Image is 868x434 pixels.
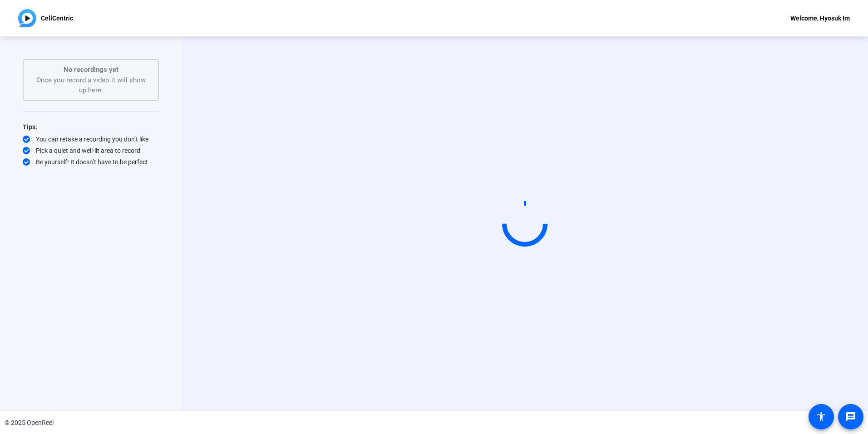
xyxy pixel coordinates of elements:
div: You can retake a recording you don’t like [23,135,159,144]
div: Be yourself! It doesn’t have to be perfect [23,157,159,167]
mat-icon: message [845,411,856,422]
div: Pick a quiet and well-lit area to record [23,146,159,155]
img: OpenReel logo [18,9,36,27]
p: CellCentric [41,13,73,24]
p: No recordings yet [33,65,149,75]
div: Welcome, Hyosuk Im [790,13,850,24]
div: © 2025 OpenReel [5,418,54,428]
div: Tips: [23,121,159,132]
mat-icon: accessibility [816,411,827,422]
div: Once you record a video it will show up here. [33,65,149,96]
